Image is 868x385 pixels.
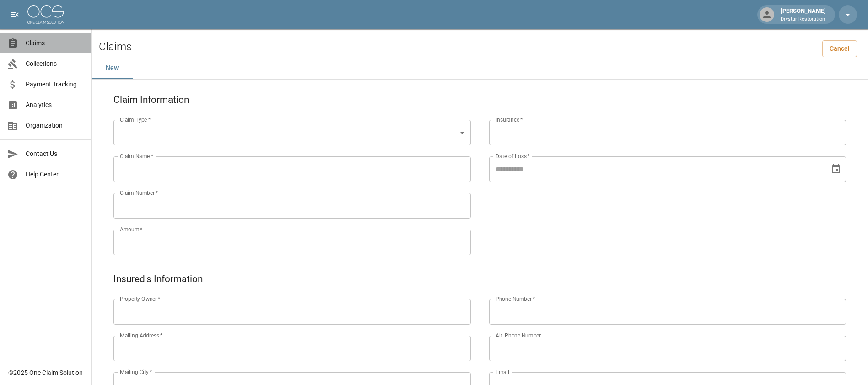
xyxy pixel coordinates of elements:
label: Mailing City [120,368,152,376]
label: Amount [120,225,143,233]
label: Phone Number [496,295,535,303]
button: Choose date [827,160,845,178]
label: Alt. Phone Number [496,332,541,339]
label: Claim Type [120,116,151,123]
label: Insurance [496,116,523,123]
button: New [92,57,133,79]
span: Payment Tracking [26,80,84,89]
img: ocs-logo-white-transparent.png [27,5,64,24]
label: Email [496,368,509,376]
h2: Claims [99,40,132,53]
span: Collections [26,59,84,69]
a: Cancel [822,40,857,57]
span: Contact Us [26,149,84,159]
button: open drawer [5,5,24,24]
span: Help Center [26,170,84,179]
label: Date of Loss [496,152,530,160]
p: Drystar Restoration [781,16,826,23]
span: Organization [26,121,84,130]
label: Mailing Address [120,332,162,339]
span: Claims [26,38,84,48]
span: Analytics [26,100,84,110]
div: © 2025 One Claim Solution [8,368,83,377]
div: dynamic tabs [92,57,868,79]
div: [PERSON_NAME] [777,6,830,23]
label: Claim Name [120,152,153,160]
label: Claim Number [120,189,158,197]
label: Property Owner [120,295,161,303]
